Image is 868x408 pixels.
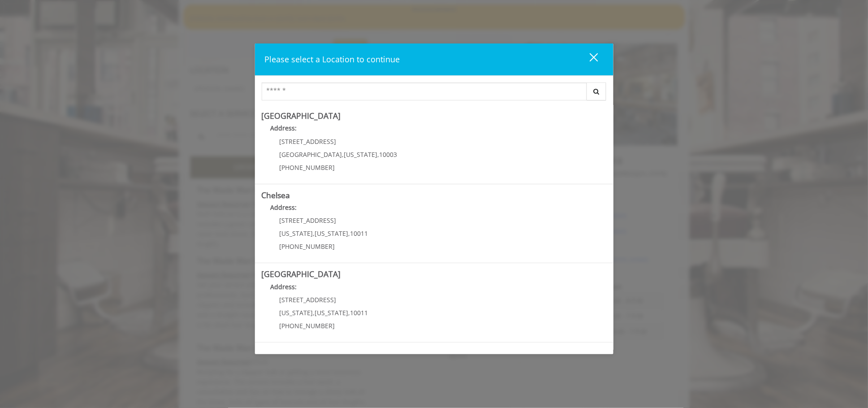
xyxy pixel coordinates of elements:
span: 10011 [350,308,368,317]
span: [STREET_ADDRESS] [280,216,337,225]
span: [US_STATE] [315,229,349,238]
b: [GEOGRAPHIC_DATA] [262,269,341,279]
span: , [342,150,344,159]
span: [US_STATE] [315,308,349,317]
b: Chelsea [262,190,290,200]
span: [PHONE_NUMBER] [280,321,335,330]
span: Please select a Location to continue [265,54,400,65]
b: Address: [271,203,297,212]
b: Flatiron [262,348,289,359]
span: , [378,150,380,159]
span: [GEOGRAPHIC_DATA] [280,150,342,159]
input: Search Center [262,82,587,100]
span: [US_STATE] [280,229,313,238]
i: Search button [592,88,602,95]
b: Address: [271,282,297,291]
span: , [349,229,350,238]
span: [PHONE_NUMBER] [280,242,335,251]
span: [PHONE_NUMBER] [280,163,335,172]
span: [STREET_ADDRESS] [280,137,337,146]
span: 10003 [380,150,397,159]
button: close dialog [573,50,604,69]
span: [US_STATE] [280,308,313,317]
span: , [313,229,315,238]
b: [GEOGRAPHIC_DATA] [262,110,341,121]
span: , [313,308,315,317]
div: close dialog [579,52,597,66]
b: Address: [271,124,297,132]
span: [STREET_ADDRESS] [280,295,337,304]
span: 10011 [350,229,368,238]
span: [US_STATE] [344,150,378,159]
div: Center Select [262,82,607,105]
span: , [349,308,350,317]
